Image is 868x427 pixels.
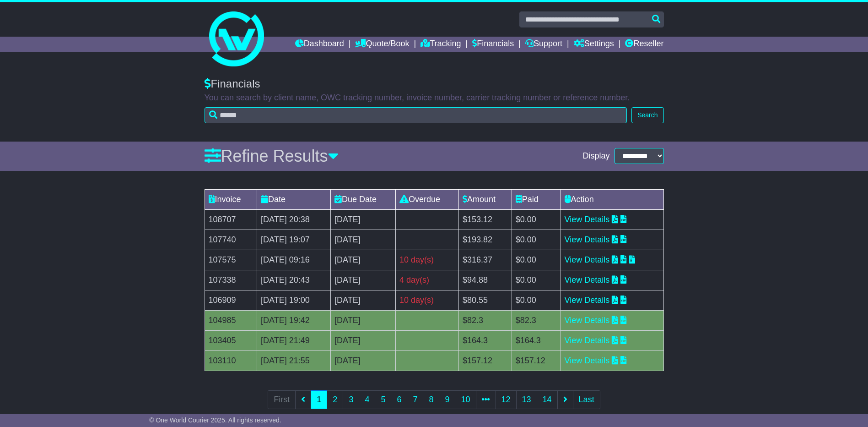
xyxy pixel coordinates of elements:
[205,350,257,371] td: 103110
[399,274,455,286] div: 4 day(s)
[458,189,512,209] td: Amount
[472,37,514,52] a: Financials
[331,350,396,371] td: [DATE]
[359,390,375,409] a: 4
[257,290,331,310] td: [DATE] 19:00
[331,250,396,270] td: [DATE]
[458,310,512,330] td: $82.3
[565,336,610,345] a: View Details
[565,255,610,264] a: View Details
[257,350,331,371] td: [DATE] 21:55
[331,310,396,330] td: [DATE]
[257,189,331,209] td: Date
[458,209,512,230] td: $153.12
[458,250,512,270] td: $316.37
[565,296,610,305] a: View Details
[565,275,610,285] a: View Details
[565,235,610,244] a: View Details
[512,310,561,330] td: $82.3
[439,390,455,409] a: 9
[205,290,257,310] td: 106909
[257,310,331,330] td: [DATE] 19:42
[343,390,359,409] a: 3
[496,390,517,409] a: 12
[295,37,344,52] a: Dashboard
[331,209,396,230] td: [DATE]
[574,37,614,52] a: Settings
[375,390,391,409] a: 5
[391,390,407,409] a: 6
[205,147,339,165] a: Refine Results
[331,330,396,350] td: [DATE]
[423,390,439,409] a: 8
[205,77,664,91] div: Financials
[512,290,561,310] td: $0.00
[331,290,396,310] td: [DATE]
[525,37,562,52] a: Support
[512,270,561,290] td: $0.00
[625,37,663,52] a: Reseller
[331,270,396,290] td: [DATE]
[458,330,512,350] td: $164.3
[458,290,512,310] td: $80.55
[455,390,476,409] a: 10
[327,390,343,409] a: 2
[421,37,461,52] a: Tracking
[399,294,455,307] div: 10 day(s)
[512,230,561,250] td: $0.00
[205,250,257,270] td: 107575
[205,93,664,103] p: You can search by client name, OWC tracking number, invoice number, carrier tracking number or re...
[257,250,331,270] td: [DATE] 09:16
[512,189,561,209] td: Paid
[205,209,257,230] td: 108707
[512,209,561,230] td: $0.00
[631,107,663,123] button: Search
[512,350,561,371] td: $157.12
[516,390,537,409] a: 13
[582,151,609,161] span: Display
[311,390,327,409] a: 1
[573,390,600,409] a: Last
[565,316,610,325] a: View Details
[395,189,458,209] td: Overdue
[205,189,257,209] td: Invoice
[399,254,455,266] div: 10 day(s)
[257,230,331,250] td: [DATE] 19:07
[205,270,257,290] td: 107338
[565,356,610,365] a: View Details
[331,230,396,250] td: [DATE]
[537,390,558,409] a: 14
[257,330,331,350] td: [DATE] 21:49
[512,330,561,350] td: $164.3
[205,310,257,330] td: 104985
[355,37,409,52] a: Quote/Book
[458,350,512,371] td: $157.12
[331,189,396,209] td: Due Date
[257,209,331,230] td: [DATE] 20:38
[149,416,281,424] span: © One World Courier 2025. All rights reserved.
[565,215,610,224] a: View Details
[257,270,331,290] td: [DATE] 20:43
[561,189,663,209] td: Action
[407,390,423,409] a: 7
[458,230,512,250] td: $193.82
[512,250,561,270] td: $0.00
[205,230,257,250] td: 107740
[205,330,257,350] td: 103405
[458,270,512,290] td: $94.88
